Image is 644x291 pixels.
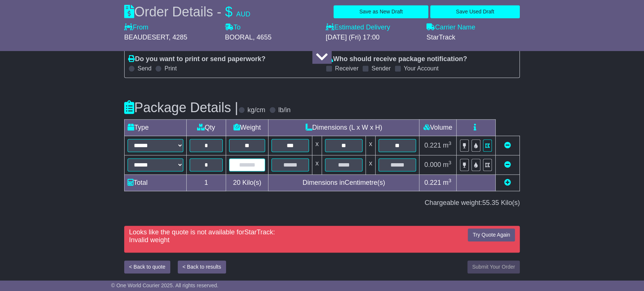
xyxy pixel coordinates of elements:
div: StarTrack [426,34,520,42]
span: AUD [236,10,250,18]
button: < Back to results [178,260,226,273]
span: Submit Your Order [472,264,515,270]
span: © One World Courier 2025. All rights reserved. [111,282,219,288]
td: Dimensions (L x W x H) [268,120,419,136]
td: Weight [226,120,268,136]
a: Remove this item [504,142,511,149]
label: kg/cm [248,106,265,114]
sup: 3 [448,140,451,146]
td: Type [125,120,187,136]
button: Save as New Draft [334,5,428,18]
label: Receiver [335,65,358,72]
span: m [443,161,451,168]
span: 0.221 [424,179,441,186]
span: 0.000 [424,161,441,168]
label: Do you want to print or send paperwork? [128,55,265,63]
span: 55.35 [482,199,499,206]
div: Chargeable weight: Kilo(s) [124,199,520,207]
button: < Back to quote [124,260,170,273]
td: Volume [419,120,456,136]
h3: Package Details | [124,100,238,115]
sup: 3 [448,178,451,183]
span: , 4655 [253,34,271,41]
label: To [225,23,241,32]
td: Kilo(s) [226,175,268,191]
div: Order Details - [124,4,250,20]
div: Looks like the quote is not available for : [125,228,464,244]
span: StarTrack [244,228,273,236]
span: $ [225,4,232,19]
td: x [366,155,376,175]
span: m [443,142,451,149]
span: m [443,179,451,186]
td: Dimensions in Centimetre(s) [268,175,419,191]
td: x [312,136,322,155]
div: Invalid weight [129,236,460,244]
td: Total [125,175,187,191]
button: Save Used Draft [430,5,520,18]
td: x [312,155,322,175]
label: Carrier Name [426,23,475,32]
span: , 4285 [169,34,187,41]
span: BEAUDESERT [124,34,169,41]
span: BOORAL [225,34,253,41]
label: Print [164,65,177,72]
a: Add new item [504,179,511,186]
label: Sender [371,65,391,72]
sup: 3 [448,160,451,165]
label: From [124,23,148,32]
span: 20 [233,179,241,186]
label: lb/in [278,106,291,114]
div: [DATE] (Fri) 17:00 [326,34,419,42]
button: Try Quote Again [468,228,515,241]
td: 1 [187,175,226,191]
button: Submit Your Order [467,260,520,273]
label: Your Account [404,65,439,72]
span: 0.221 [424,142,441,149]
a: Remove this item [504,161,511,168]
td: x [366,136,376,155]
label: Send [138,65,151,72]
td: Qty [187,120,226,136]
label: Estimated Delivery [326,23,419,32]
